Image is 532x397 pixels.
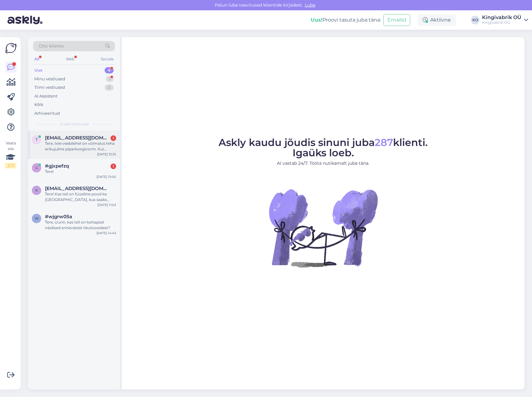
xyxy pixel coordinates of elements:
span: 287 [375,136,393,148]
a: Kingivabrik OÜKingivabrik OÜ [482,15,528,25]
div: 1 [106,76,114,82]
div: Tiimi vestlused [34,84,65,91]
div: Tere, teie veebilehel on võimalus teha erikujuline piparkoogivorm. Kui tellitav kogus on ca 800, ... [45,141,116,152]
img: No Chat active [267,172,379,284]
div: 2 / 3 [5,163,16,168]
span: #wjgrw05a [45,214,72,219]
div: Tere! Kas teil on füüsiline pood ka [GEOGRAPHIC_DATA], kus saaks pluuse vaadata-proovida? [45,191,116,203]
div: [DATE] 15:35 [97,152,116,157]
div: [DATE] 15:00 [96,174,116,179]
div: KO [471,16,480,24]
p: AI vastab 24/7. Tööta nutikamalt juba täna. [219,160,428,167]
div: Uus [34,67,42,73]
span: k [35,188,38,193]
b: Uus! [311,17,323,23]
button: Emailid [383,14,410,26]
div: AI Assistent [34,93,57,99]
span: krebane@hotmail.com [45,186,110,191]
div: Tere! [45,169,116,174]
span: Otsi kliente [39,43,64,49]
span: Uued vestlused [60,121,89,127]
div: 1 [111,135,116,141]
div: Kõik [34,102,43,108]
span: Luba [303,2,317,8]
div: Tere, Uurin, kas teil on kohapeal näidised erinevatest tikutoosidest? [45,219,116,231]
span: #gjxpefzq [45,163,69,169]
div: Kingivabrik OÜ [482,15,521,20]
div: Vaata siia [5,140,16,168]
span: w [35,216,39,221]
div: Aktiivne [418,14,456,26]
div: Minu vestlused [34,76,65,82]
img: Askly Logo [5,42,17,54]
div: 0 [105,84,114,91]
div: Proovi tasuta juba täna: [311,16,381,24]
div: Socials [100,55,115,63]
div: 4 [105,67,114,73]
span: Askly kaudu jõudis sinuni juba klienti. Igaüks loeb. [219,136,428,159]
div: [DATE] 11:03 [97,203,116,207]
div: All [33,55,40,63]
span: t [36,137,38,142]
div: Web [65,55,76,63]
span: g [35,165,38,170]
div: 1 [111,163,116,169]
div: [DATE] 14:43 [96,231,116,235]
div: Arhiveeritud [34,110,60,117]
div: Kingivabrik OÜ [482,20,521,25]
span: teateesalu@gmail.com [45,135,110,141]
